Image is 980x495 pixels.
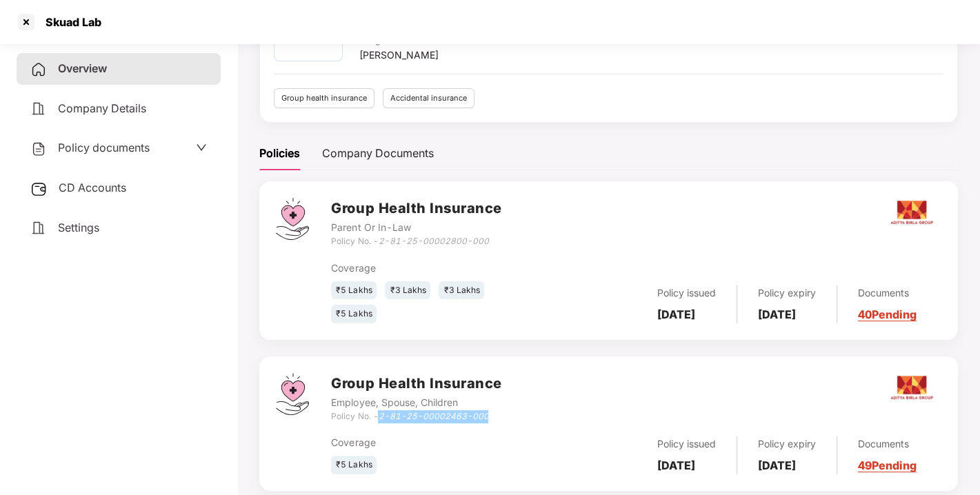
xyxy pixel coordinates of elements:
img: svg+xml;base64,PHN2ZyB4bWxucz0iaHR0cDovL3d3dy53My5vcmcvMjAwMC9zdmciIHdpZHRoPSI0Ny43MTQiIGhlaWdodD... [276,373,309,415]
img: svg+xml;base64,PHN2ZyB4bWxucz0iaHR0cDovL3d3dy53My5vcmcvMjAwMC9zdmciIHdpZHRoPSIyNCIgaGVpZ2h0PSIyNC... [30,141,47,157]
div: ₹5 Lakhs [331,281,377,300]
div: Policy expiry [758,436,816,452]
img: aditya.png [888,188,936,236]
i: 2-81-25-00002463-000 [378,411,488,421]
span: Settings [58,221,99,234]
div: Accidental insurance [383,88,474,108]
div: ₹3 Lakhs [439,281,484,300]
img: svg+xml;base64,PHN2ZyB3aWR0aD0iMjUiIGhlaWdodD0iMjQiIHZpZXdCb3g9IjAgMCAyNSAyNCIgZmlsbD0ibm9uZSIgeG... [30,181,48,197]
i: 2-81-25-00002800-000 [378,236,488,246]
div: Documents [858,436,917,452]
img: svg+xml;base64,PHN2ZyB4bWxucz0iaHR0cDovL3d3dy53My5vcmcvMjAwMC9zdmciIHdpZHRoPSIyNCIgaGVpZ2h0PSIyNC... [30,220,47,236]
div: Policy issued [657,285,716,301]
div: Policy No. - [331,235,501,248]
img: svg+xml;base64,PHN2ZyB4bWxucz0iaHR0cDovL3d3dy53My5vcmcvMjAwMC9zdmciIHdpZHRoPSI0Ny43MTQiIGhlaWdodD... [276,198,309,240]
div: Documents [858,285,917,301]
img: svg+xml;base64,PHN2ZyB4bWxucz0iaHR0cDovL3d3dy53My5vcmcvMjAwMC9zdmciIHdpZHRoPSIyNCIgaGVpZ2h0PSIyNC... [30,61,47,78]
div: Policy No. - [331,410,501,423]
img: aditya.png [888,363,936,412]
a: 40 Pending [858,307,917,321]
h3: Group Health Insurance [331,198,501,219]
div: Parent Or In-Law [331,220,501,235]
div: Company Documents [322,145,434,162]
div: Policies [259,145,300,162]
b: [DATE] [657,458,695,472]
div: ₹5 Lakhs [331,456,377,474]
h3: Group Health Insurance [331,373,501,394]
b: [DATE] [657,307,695,321]
div: ₹5 Lakhs [331,305,377,323]
div: Skuad Lab [37,15,101,29]
b: [DATE] [758,458,796,472]
div: Policy issued [657,436,716,452]
b: [DATE] [758,307,796,321]
span: down [196,142,207,153]
div: Employee, Spouse, Children [331,395,501,410]
div: Coverage [331,435,534,450]
img: svg+xml;base64,PHN2ZyB4bWxucz0iaHR0cDovL3d3dy53My5vcmcvMjAwMC9zdmciIHdpZHRoPSIyNCIgaGVpZ2h0PSIyNC... [30,101,47,117]
div: [PERSON_NAME] [359,48,439,63]
div: Group health insurance [274,88,374,108]
span: Policy documents [58,141,150,154]
div: Coverage [331,261,534,276]
span: Company Details [58,101,146,115]
div: Policy expiry [758,285,816,301]
a: 49 Pending [858,458,917,472]
div: ₹3 Lakhs [385,281,430,300]
span: Overview [58,61,107,75]
span: CD Accounts [59,181,126,194]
